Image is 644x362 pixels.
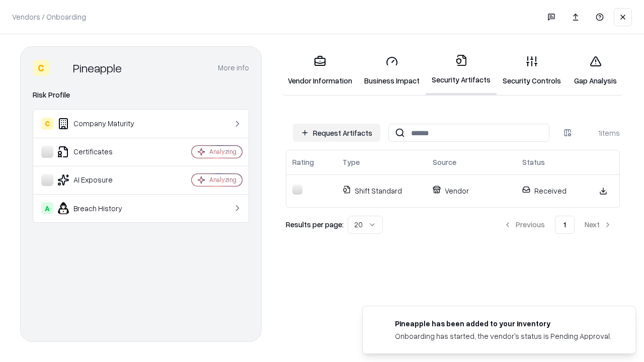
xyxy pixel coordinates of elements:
[358,47,426,94] a: Business Impact
[73,60,122,76] div: Pineapple
[343,157,360,167] div: Type
[293,124,380,142] button: Request Artifacts
[41,174,162,186] div: AI Exposure
[433,157,456,167] div: Source
[209,175,236,184] div: Analyzing
[567,47,624,94] a: Gap Analysis
[555,216,575,234] button: 1
[375,318,387,330] img: pineappleenergy.com
[41,202,53,214] div: A
[522,157,545,167] div: Status
[218,59,249,77] button: More info
[497,47,567,94] a: Security Controls
[282,47,358,94] a: Vendor Information
[12,12,86,22] p: Vendors / Onboarding
[522,186,581,196] p: Received
[426,46,497,95] a: Security Artifacts
[41,118,53,130] div: C
[580,128,620,138] div: 1 items
[53,60,69,76] img: Pineapple
[33,89,249,101] div: Risk Profile
[286,219,344,230] p: Results per page:
[41,202,162,214] div: Breach History
[292,157,314,167] div: Rating
[33,60,49,76] div: C
[41,118,162,130] div: Company Maturity
[209,147,236,156] div: Analyzing
[496,216,620,234] nav: pagination
[433,186,510,196] p: Vendor
[343,186,421,196] p: Shift Standard
[395,331,611,341] div: Onboarding has started, the vendor's status is Pending Approval.
[41,146,162,158] div: Certificates
[395,318,611,329] div: Pineapple has been added to your inventory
